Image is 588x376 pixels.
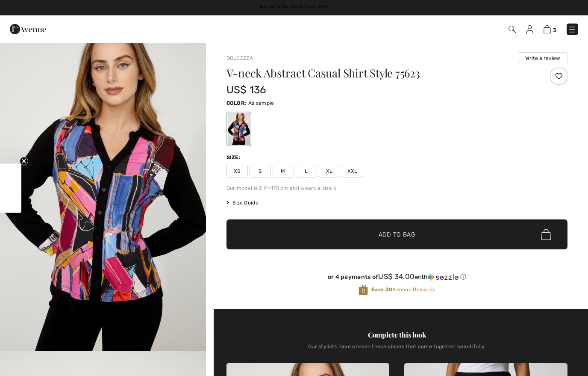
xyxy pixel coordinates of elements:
span: XXL [342,165,363,178]
h1: V-neck Abstract Casual Shirt Style 75623 [226,68,511,79]
div: or 4 payments of with [226,272,567,281]
img: Bag.svg [541,229,551,240]
img: Sezzle [428,273,459,281]
a: Take an Extra 20% Off Sale Items [259,5,329,9]
img: Search [509,26,516,33]
strong: Earn 30 [371,287,392,293]
span: M [273,165,294,178]
button: Close teaser [20,157,28,165]
div: Complete this look [226,330,567,340]
span: US$ 136 [226,84,266,96]
a: 1ère Avenue [10,24,46,33]
div: or 4 payments ofUS$ 34.00withSezzle Click to learn more about Sezzle [226,272,567,284]
span: XL [319,165,340,178]
button: Add to Bag [226,219,567,249]
span: L [296,165,317,178]
span: S [250,165,271,178]
span: As sample [248,100,274,106]
button: Write a review [518,52,567,64]
span: Add to Bag [379,230,415,239]
span: XS [226,165,248,178]
div: Size: [226,154,243,161]
img: Avenue Rewards [359,284,368,296]
img: 1ère Avenue [10,21,46,38]
img: My Info [526,25,533,34]
span: Avenue Rewards [371,286,435,293]
span: 3 [553,27,556,33]
div: As sample [227,113,250,145]
div: Our stylists have chosen these pieces that come together beautifully. [226,343,567,356]
span: US$ 34.00 [378,272,415,281]
span: Size Guide [226,199,259,207]
a: 3 [544,24,556,34]
a: Dolcezza [226,55,253,61]
img: Shopping Bag [544,25,551,33]
div: Our model is 5'9"/175 cm and wears a size 6. [226,184,567,192]
span: Color: [226,100,247,106]
img: Menu [568,25,576,34]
